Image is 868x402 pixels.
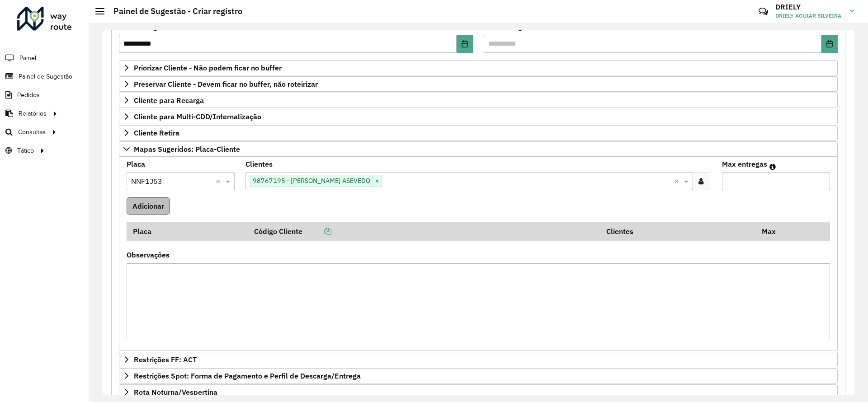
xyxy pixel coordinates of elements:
[134,372,361,379] span: Restrições Spot: Forma de Pagamento e Perfil de Descarga/Entrega
[134,80,318,88] span: Preservar Cliente - Devem ficar no buffer, não roteirizar
[134,64,282,71] span: Priorizar Cliente - Não podem ficar no buffer
[769,163,776,170] em: Máximo de clientes que serão colocados na mesma rota com os clientes informados
[134,145,240,153] span: Mapas Sugeridos: Placa-Cliente
[119,384,838,400] a: Rota Noturna/Vespertina
[119,109,838,124] a: Cliente para Multi-CDD/Internalização
[216,176,223,187] span: Clear all
[119,76,838,92] a: Preservar Cliente - Devem ficar no buffer, não roteirizar
[19,109,47,118] span: Relatórios
[104,6,242,16] h2: Painel de Sugestão - Criar registro
[457,35,473,53] button: Choose Date
[127,159,145,169] label: Placa
[17,146,34,155] span: Tático
[775,12,843,20] span: DRIELY AGUIAR SILVEIRA
[134,129,179,136] span: Cliente Retira
[250,175,373,186] span: 98767195 - [PERSON_NAME] ASEVEDO
[821,35,838,53] button: Choose Date
[119,125,838,140] a: Cliente Retira
[119,368,838,383] a: Restrições Spot: Forma de Pagamento e Perfil de Descarga/Entrega
[134,388,217,396] span: Rota Noturna/Vespertina
[119,60,838,75] a: Priorizar Cliente - Não podem ficar no buffer
[245,159,273,169] label: Clientes
[722,159,767,169] label: Max entregas
[755,222,792,241] th: Max
[775,3,843,11] h3: DRIELY
[119,352,838,367] a: Restrições FF: ACT
[754,2,773,21] a: Contato Rápido
[19,53,36,63] span: Painel
[18,127,46,137] span: Consultas
[302,227,331,236] a: Copiar
[17,90,40,100] span: Pedidos
[600,222,755,241] th: Clientes
[19,72,72,81] span: Painel de Sugestão
[248,222,600,241] th: Código Cliente
[134,113,261,120] span: Cliente para Multi-CDD/Internalização
[119,93,838,108] a: Cliente para Recarga
[674,176,682,187] span: Clear all
[134,356,197,363] span: Restrições FF: ACT
[127,197,170,215] button: Adicionar
[119,157,838,351] div: Mapas Sugeridos: Placa-Cliente
[373,176,382,187] span: ×
[127,222,248,241] th: Placa
[134,97,204,104] span: Cliente para Recarga
[119,141,838,157] a: Mapas Sugeridos: Placa-Cliente
[127,249,170,260] label: Observações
